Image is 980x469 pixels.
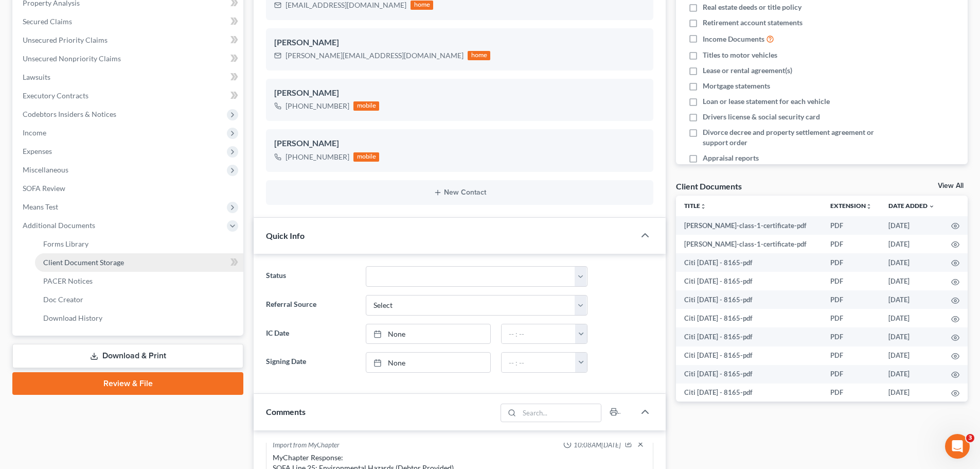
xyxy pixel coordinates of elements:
[822,272,880,290] td: PDF
[676,216,822,235] td: [PERSON_NAME]-class-1-certificate-pdf
[880,309,943,327] td: [DATE]
[411,1,433,10] div: home
[966,434,974,442] span: 3
[261,324,360,344] label: IC Date
[830,202,872,210] a: Extensionunfold_more
[286,50,464,61] div: [PERSON_NAME][EMAIL_ADDRESS][DOMAIN_NAME]
[266,231,305,240] span: Quick Info
[502,353,576,372] input: -- : --
[676,181,742,192] div: Client Documents
[12,372,243,395] a: Review & File
[14,68,243,86] a: Lawsuits
[468,51,490,60] div: home
[676,253,822,272] td: Citi [DATE] - 8165-pdf
[703,65,792,76] span: Lease or rental agreement(s)
[274,37,645,49] div: [PERSON_NAME]
[35,309,243,327] a: Download History
[703,81,770,91] span: Mortgage statements
[502,324,576,344] input: -- : --
[866,203,872,210] i: unfold_more
[822,253,880,272] td: PDF
[14,31,243,49] a: Unsecured Priority Claims
[366,324,490,344] a: None
[880,327,943,346] td: [DATE]
[676,309,822,327] td: Citi [DATE] - 8165-pdf
[676,235,822,253] td: [PERSON_NAME]-class-1-certificate-pdf
[23,73,50,81] span: Lawsuits
[703,2,801,12] span: Real estate deeds or title policy
[266,407,306,416] span: Comments
[274,188,645,197] button: New Contact
[286,101,349,111] div: [PHONE_NUMBER]
[366,353,490,372] a: None
[23,221,95,230] span: Additional Documents
[676,327,822,346] td: Citi [DATE] - 8165-pdf
[822,365,880,384] td: PDF
[261,352,360,373] label: Signing Date
[261,295,360,316] label: Referral Source
[43,258,124,267] span: Client Document Storage
[274,87,645,99] div: [PERSON_NAME]
[43,239,88,248] span: Forms Library
[676,272,822,290] td: Citi [DATE] - 8165-pdf
[261,266,360,287] label: Status
[888,202,935,210] a: Date Added expand_more
[35,272,243,290] a: PACER Notices
[822,327,880,346] td: PDF
[23,54,121,63] span: Unsecured Nonpriority Claims
[676,290,822,309] td: Citi [DATE] - 8165-pdf
[880,346,943,365] td: [DATE]
[23,128,46,137] span: Income
[880,384,943,402] td: [DATE]
[14,49,243,68] a: Unsecured Nonpriority Claims
[676,365,822,384] td: Citi [DATE] - 8165-pdf
[703,153,759,163] span: Appraisal reports
[880,365,943,384] td: [DATE]
[822,384,880,402] td: PDF
[23,17,72,26] span: Secured Claims
[273,440,340,450] div: Import from MyChapter
[23,36,108,44] span: Unsecured Priority Claims
[703,127,886,148] span: Divorce decree and property settlement agreement or support order
[822,216,880,235] td: PDF
[23,202,58,211] span: Means Test
[14,12,243,31] a: Secured Claims
[684,202,706,210] a: Titleunfold_more
[700,203,706,210] i: unfold_more
[23,110,116,118] span: Codebtors Insiders & Notices
[43,276,93,285] span: PACER Notices
[14,86,243,105] a: Executory Contracts
[35,235,243,253] a: Forms Library
[703,34,764,44] span: Income Documents
[574,440,621,450] span: 10:08AM[DATE]
[353,101,379,111] div: mobile
[822,346,880,365] td: PDF
[274,137,645,150] div: [PERSON_NAME]
[938,182,964,189] a: View All
[14,179,243,198] a: SOFA Review
[676,346,822,365] td: Citi [DATE] - 8165-pdf
[703,96,830,107] span: Loan or lease statement for each vehicle
[880,290,943,309] td: [DATE]
[880,235,943,253] td: [DATE]
[35,253,243,272] a: Client Document Storage
[703,112,820,122] span: Drivers license & social security card
[520,404,601,422] input: Search...
[880,272,943,290] td: [DATE]
[703,50,777,60] span: Titles to motor vehicles
[822,309,880,327] td: PDF
[822,290,880,309] td: PDF
[945,434,970,459] iframe: Intercom live chat
[353,152,379,162] div: mobile
[23,147,52,155] span: Expenses
[286,152,349,162] div: [PHONE_NUMBER]
[822,235,880,253] td: PDF
[880,216,943,235] td: [DATE]
[23,165,68,174] span: Miscellaneous
[23,91,88,100] span: Executory Contracts
[676,384,822,402] td: Citi [DATE] - 8165-pdf
[35,290,243,309] a: Doc Creator
[23,184,65,193] span: SOFA Review
[703,18,803,28] span: Retirement account statements
[929,203,935,210] i: expand_more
